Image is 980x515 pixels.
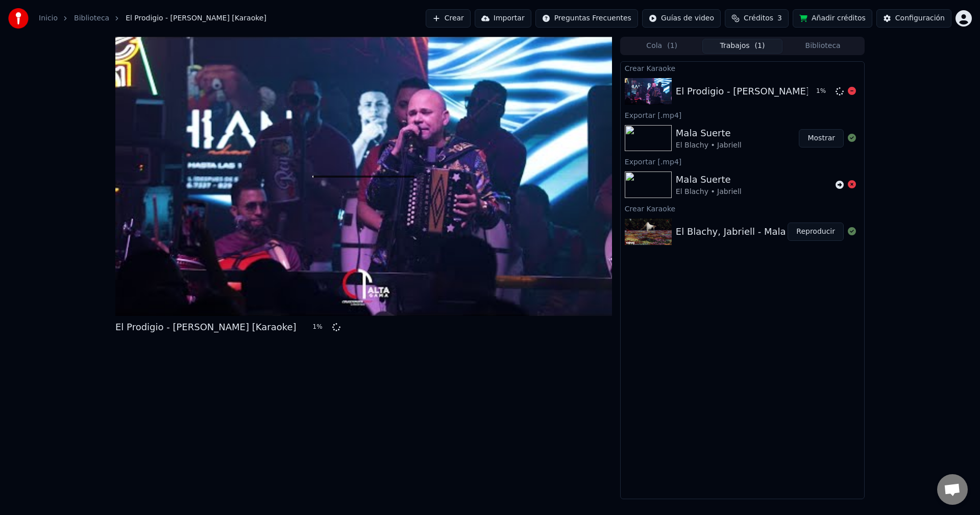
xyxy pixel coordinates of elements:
div: Crear Karaoke [621,62,864,74]
span: Créditos [744,13,773,23]
button: Configuración [876,9,951,28]
img: youka [8,8,29,29]
button: Importar [475,9,531,28]
a: Inicio [39,13,58,23]
div: 1 % [816,87,831,95]
div: El Blachy, Jabriell - Mala Suerte [676,225,819,239]
div: Mala Suerte [676,173,742,187]
div: El Blachy • Jabriell [676,187,742,197]
div: Mala Suerte [676,126,742,140]
div: Open chat [937,474,968,505]
span: El Prodigio - [PERSON_NAME] [Karaoke] [126,13,266,23]
button: Biblioteca [782,39,863,54]
button: Reproducir [788,223,844,241]
div: El Prodigio - [PERSON_NAME] [Karaoke] [115,320,297,334]
button: Cola [622,39,702,54]
div: Configuración [895,13,945,23]
span: 3 [777,13,782,23]
button: Trabajos [702,39,783,54]
button: Añadir créditos [793,9,872,28]
div: El Blachy • Jabriell [676,140,742,151]
a: Biblioteca [74,13,109,23]
div: Exportar [.mp4] [621,109,864,121]
div: Exportar [.mp4] [621,155,864,167]
span: ( 1 ) [755,41,765,51]
span: ( 1 ) [667,41,677,51]
div: El Prodigio - [PERSON_NAME] [Karaoke] [676,84,857,99]
nav: breadcrumb [39,13,266,23]
button: Créditos3 [725,9,789,28]
button: Crear [426,9,471,28]
button: Mostrar [799,129,844,148]
div: Crear Karaoke [621,202,864,214]
button: Preguntas Frecuentes [535,9,638,28]
div: 1 % [313,323,328,331]
button: Guías de video [642,9,721,28]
